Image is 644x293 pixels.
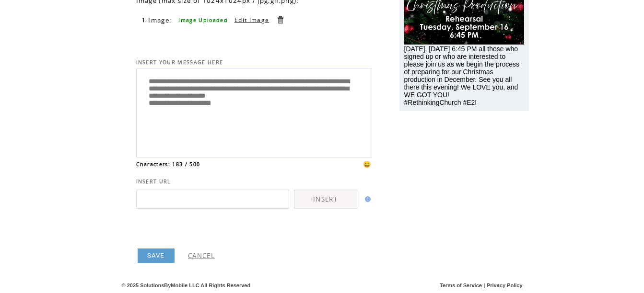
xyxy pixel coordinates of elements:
[487,282,523,288] a: Privacy Policy
[188,251,215,260] a: CANCEL
[362,196,371,202] img: help.gif
[234,16,269,24] a: Edit Image
[404,45,519,106] span: [DATE], [DATE] 6:45 PM all those who signed up or who are interested to please join us as we begi...
[440,282,482,288] a: Terms of Service
[138,248,175,263] a: SAVE
[136,178,171,185] span: INSERT URL
[148,16,172,24] span: Image:
[136,59,223,66] span: INSERT YOUR MESSAGE HERE
[276,15,285,24] a: Delete this item
[142,17,148,23] span: 1.
[294,190,357,209] a: INSERT
[122,282,251,288] span: © 2025 SolutionsByMobile LLC All Rights Reserved
[363,160,372,169] span: 😀
[136,161,200,168] span: Characters: 183 / 500
[178,17,228,23] span: Image Uploaded
[483,282,485,288] span: |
